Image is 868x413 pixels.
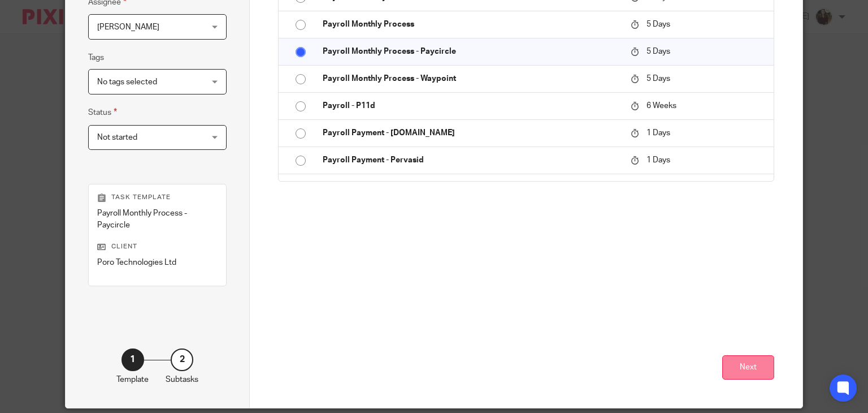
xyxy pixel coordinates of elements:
[116,374,149,385] p: Template
[646,75,670,83] span: 5 Days
[323,127,619,139] p: Payroll Payment - [DOMAIN_NAME]
[88,52,104,63] label: Tags
[722,355,774,380] button: Next
[121,349,144,371] div: 1
[97,193,218,202] p: Task template
[646,48,670,55] span: 5 Days
[646,102,676,110] span: 6 Weeks
[646,129,670,137] span: 1 Days
[323,46,619,57] p: Payroll Monthly Process - Paycircle
[323,19,619,30] p: Payroll Monthly Process
[97,23,159,31] span: [PERSON_NAME]
[646,156,670,164] span: 1 Days
[97,257,218,268] p: Poro Technologies Ltd
[323,73,619,84] p: Payroll Monthly Process - Waypoint
[323,154,619,166] p: Payroll Payment - Pervasid
[97,78,157,86] span: No tags selected
[97,208,218,231] p: Payroll Monthly Process - Paycircle
[97,134,137,141] span: Not started
[97,242,218,251] p: Client
[323,100,619,111] p: Payroll - P11d
[171,349,193,371] div: 2
[166,374,198,385] p: Subtasks
[88,106,117,119] label: Status
[646,20,670,28] span: 5 Days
